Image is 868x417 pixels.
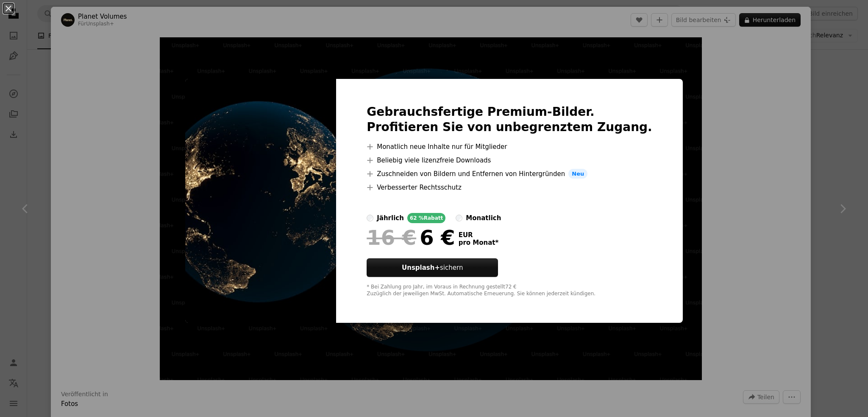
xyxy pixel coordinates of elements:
[402,264,440,271] strong: Unsplash+
[367,215,373,221] input: jährlich62 %Rabatt
[466,213,501,223] div: monatlich
[568,169,587,179] span: Neu
[367,182,652,193] li: Verbesserter Rechtsschutz
[459,239,499,246] span: pro Monat *
[367,227,455,249] div: 6 €
[367,142,652,152] li: Monatlich neue Inhalte nur für Mitglieder
[367,155,652,165] li: Beliebig viele lizenzfreie Downloads
[367,169,652,179] li: Zuschneiden von Bildern und Entfernen von Hintergründen
[367,104,652,135] h2: Gebrauchsfertige Premium-Bilder. Profitieren Sie von unbegrenztem Zugang.
[367,227,416,249] span: 16 €
[185,79,336,323] img: premium_photo-1701207039124-37d7c736cb1d
[367,284,652,297] div: * Bei Zahlung pro Jahr, im Voraus in Rechnung gestellt 72 € Zuzüglich der jeweiligen MwSt. Automa...
[407,213,445,223] div: 62 % Rabatt
[367,258,498,277] button: Unsplash+sichern
[459,231,499,239] span: EUR
[456,215,462,221] input: monatlich
[377,213,404,223] div: jährlich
